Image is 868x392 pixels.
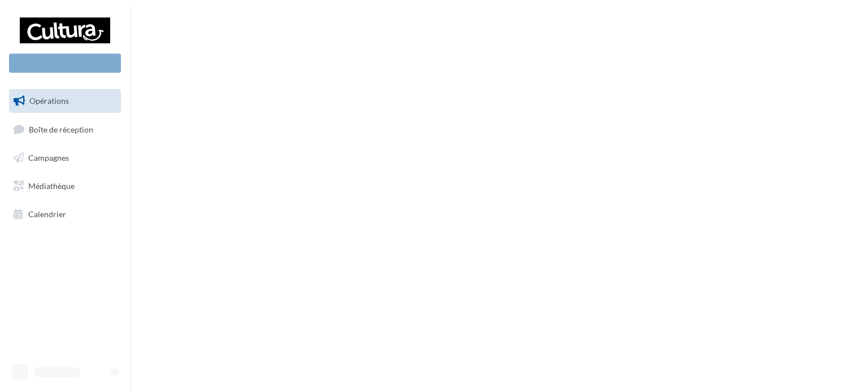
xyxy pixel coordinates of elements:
a: Campagnes [7,146,123,170]
div: Nouvelle campagne [9,54,121,73]
a: Médiathèque [7,174,123,198]
a: Opérations [7,89,123,113]
span: Médiathèque [28,181,75,191]
a: Boîte de réception [7,117,123,142]
span: Boîte de réception [29,124,93,134]
a: Calendrier [7,202,123,226]
span: Opérations [29,96,69,105]
span: Campagnes [28,153,69,162]
span: Calendrier [28,209,66,218]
